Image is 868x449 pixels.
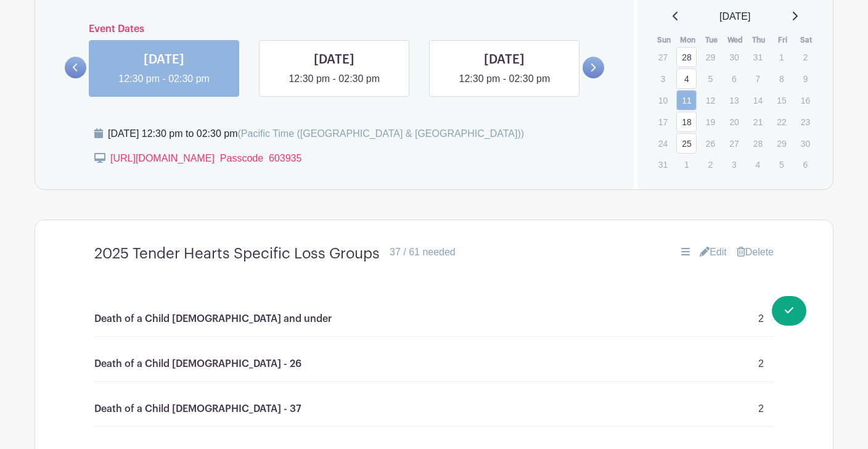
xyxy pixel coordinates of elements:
[653,47,673,67] p: 27
[700,91,721,110] p: 12
[86,23,583,35] h6: Event Dates
[771,112,792,131] p: 22
[653,69,673,88] p: 3
[795,69,816,88] p: 9
[390,245,456,260] div: 37 / 61 needed
[700,69,721,88] p: 5
[94,402,301,416] p: Death of a Child [DEMOGRAPHIC_DATA] - 37
[676,34,700,46] th: Mon
[795,91,816,110] p: 16
[737,245,774,260] a: Delete
[771,47,792,67] p: 1
[748,134,768,153] p: 28
[758,356,764,371] p: 2
[700,112,721,131] p: 19
[771,34,795,46] th: Fri
[724,91,744,110] p: 13
[748,91,768,110] p: 14
[700,245,727,260] a: Edit
[676,90,697,110] a: 11
[724,69,744,88] p: 6
[652,34,676,46] th: Sun
[758,402,764,416] p: 2
[653,112,673,131] p: 17
[700,34,724,46] th: Tue
[676,133,697,154] a: 25
[771,155,792,174] p: 5
[94,356,301,371] p: Death of a Child [DEMOGRAPHIC_DATA] - 26
[700,47,721,67] p: 29
[748,69,768,88] p: 7
[719,9,750,24] span: [DATE]
[747,34,771,46] th: Thu
[795,112,816,131] p: 23
[795,155,816,174] p: 6
[653,91,673,110] p: 10
[700,134,721,153] p: 26
[758,311,764,326] p: 2
[771,134,792,153] p: 29
[748,47,768,67] p: 31
[653,134,673,153] p: 24
[795,47,816,67] p: 2
[653,155,673,174] p: 31
[771,69,792,88] p: 8
[110,153,301,163] a: [URL][DOMAIN_NAME] Passcode 603935
[676,155,697,174] p: 1
[724,47,744,67] p: 30
[237,128,524,139] span: (Pacific Time ([GEOGRAPHIC_DATA] & [GEOGRAPHIC_DATA]))
[676,112,697,132] a: 18
[94,311,332,326] p: Death of a Child [DEMOGRAPHIC_DATA] and under
[700,155,721,174] p: 2
[748,112,768,131] p: 21
[676,47,697,67] a: 28
[795,34,819,46] th: Sat
[108,126,524,141] div: [DATE] 12:30 pm to 02:30 pm
[724,112,744,131] p: 20
[748,155,768,174] p: 4
[676,68,697,89] a: 4
[795,134,816,153] p: 30
[771,91,792,110] p: 15
[723,34,747,46] th: Wed
[94,245,380,263] h4: 2025 Tender Hearts Specific Loss Groups
[724,134,744,153] p: 27
[724,155,744,174] p: 3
